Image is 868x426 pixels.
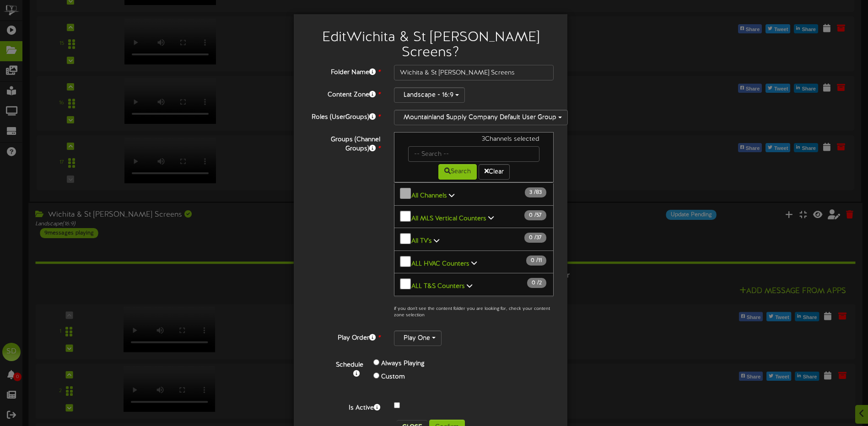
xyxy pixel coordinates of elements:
[394,228,554,251] button: All TV's 0 /37
[394,182,554,206] button: All Channels 3 /83
[524,233,546,243] span: / 37
[526,256,546,266] span: / 11
[479,164,510,180] button: Clear
[531,257,536,264] span: 0
[307,30,554,60] h2: Edit Wichita & St [PERSON_NAME] Screens ?
[394,65,554,80] input: Folder Name
[394,87,465,103] button: Landscape - 16:9
[381,359,425,368] label: Always Playing
[408,146,539,162] input: -- Search --
[524,210,546,220] span: / 57
[411,238,432,245] b: All TV's
[411,283,465,290] b: ALL T&S Counters
[529,212,534,218] span: 0
[527,278,546,288] span: / 2
[394,110,568,125] button: Mountainland Supply Company Default User Group
[301,65,387,77] label: Folder Name
[532,280,537,286] span: 0
[394,273,554,296] button: ALL T&S Counters 0 /2
[411,260,469,267] b: ALL HVAC Counters
[401,135,546,146] div: 3 Channels selected
[301,330,387,343] label: Play Order
[438,164,477,180] button: Search
[394,296,554,319] button: All MKB Showrooms 0 /11
[301,132,387,154] label: Groups (Channel Groups)
[529,234,534,241] span: 0
[525,187,546,197] span: / 83
[529,189,534,196] span: 3
[301,110,387,122] label: Roles (UserGroups)
[394,330,442,346] button: Play One
[394,205,554,229] button: All MLS Vertical Counters 0 /57
[336,362,363,368] b: Schedule
[381,373,405,382] label: Custom
[411,192,447,199] b: All Channels
[411,215,486,222] b: All MLS Vertical Counters
[394,250,554,274] button: ALL HVAC Counters 0 /11
[301,87,387,100] label: Content Zone
[301,400,387,413] label: Is Active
